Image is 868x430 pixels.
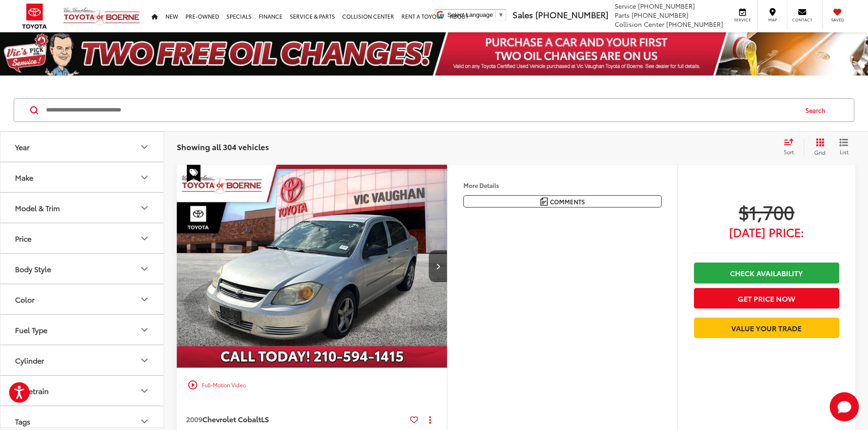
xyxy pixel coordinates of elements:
[797,99,838,121] button: Search
[15,264,51,273] div: Body Style
[498,11,504,18] span: ▼
[261,414,269,424] span: LS
[176,165,448,368] div: 2009 Chevrolet Cobalt LS 0
[732,17,753,23] span: Service
[784,148,794,156] span: Sort
[187,165,200,182] span: Special
[139,416,150,427] div: Tags
[15,173,33,182] div: Make
[176,165,448,368] img: 2009 Chevrolet Cobalt LS
[15,295,35,304] div: Color
[0,315,164,344] button: Fuel TypeFuel Type
[63,7,140,25] img: Vic Vaughan Toyota of Boerne
[15,417,31,425] div: Tags
[827,17,847,23] span: Saved
[139,142,150,152] div: Year
[814,148,826,156] span: Grid
[694,288,839,309] button: Get Price Now
[0,254,164,283] button: Body StyleBody Style
[495,11,496,18] span: ​
[615,10,630,20] span: Parts
[839,148,848,156] span: List
[762,17,782,23] span: Map
[792,17,812,23] span: Contact
[832,138,855,156] button: List View
[666,20,723,29] span: [PHONE_NUMBER]
[0,345,164,375] button: CylinderCylinder
[632,10,688,20] span: [PHONE_NUMBER]
[139,385,150,396] div: Drivetrain
[694,200,839,223] span: $1,700
[804,138,832,156] button: Grid View
[15,325,47,334] div: Fuel Type
[830,392,859,421] svg: Start Chat
[0,284,164,314] button: ColorColor
[15,203,60,212] div: Model & Trim
[447,11,504,18] a: Select Language​
[0,376,164,405] button: DrivetrainDrivetrain
[694,318,839,338] a: Value Your Trade
[15,234,31,243] div: Price
[513,9,533,20] span: Sales
[615,1,636,10] span: Service
[830,392,859,421] button: Toggle Chat Window
[0,162,164,192] button: MakeMake
[177,141,269,152] span: Showing all 304 vehicles
[45,99,797,121] input: Search by Make, Model, or Keyword
[139,294,150,305] div: Color
[139,263,150,274] div: Body Style
[615,20,664,29] span: Collision Center
[202,414,261,424] span: Chevrolet Cobalt
[0,132,164,162] button: YearYear
[429,250,447,282] button: Next image
[186,414,406,424] a: 2009Chevrolet CobaltLS
[550,197,585,206] span: Comments
[139,233,150,244] div: Price
[540,197,548,205] img: Comments
[638,1,695,10] span: [PHONE_NUMBER]
[429,416,431,423] span: dropdown dots
[139,172,150,183] div: Make
[779,138,804,156] button: Select sort value
[139,202,150,213] div: Model & Trim
[463,195,662,207] button: Comments
[694,263,839,283] a: Check Availability
[535,9,608,20] span: [PHONE_NUMBER]
[15,142,30,151] div: Year
[139,324,150,335] div: Fuel Type
[186,414,202,424] span: 2009
[139,355,150,366] div: Cylinder
[447,11,493,18] span: Select Language
[176,165,448,368] a: 2009 Chevrolet Cobalt LS2009 Chevrolet Cobalt LS2009 Chevrolet Cobalt LS2009 Chevrolet Cobalt LS
[0,223,164,253] button: PricePrice
[694,228,839,237] span: [DATE] Price:
[422,411,438,427] button: Actions
[0,193,164,223] button: Model & TrimModel & Trim
[15,356,44,364] div: Cylinder
[463,182,662,188] h4: More Details
[15,386,49,395] div: Drivetrain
